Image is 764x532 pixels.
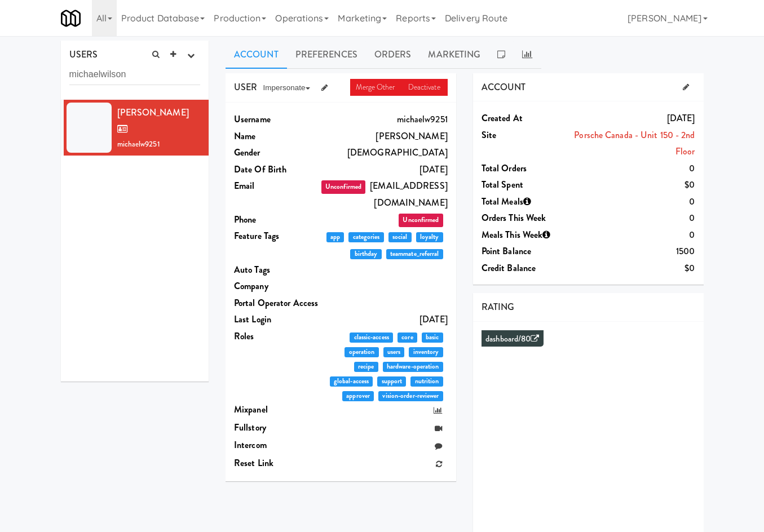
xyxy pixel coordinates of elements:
span: classic-access [350,333,393,343]
a: Preferences [287,41,366,69]
span: Unconfirmed [399,214,443,227]
dt: Credit Balance [482,260,567,277]
dt: Date Of Birth [234,161,320,178]
span: [PERSON_NAME] [117,106,189,136]
dt: Roles [234,328,320,345]
span: social [388,232,412,242]
a: Deactivate [403,79,448,96]
dt: Orders This Week [482,210,567,227]
span: hardware-operation [383,362,443,372]
span: operation [345,347,378,357]
span: USER [234,81,257,94]
dt: Total Orders [482,160,567,177]
dt: Mixpanel [234,401,320,418]
dt: Created at [482,110,567,127]
dt: Site [482,127,567,144]
span: teammate_referral [386,249,443,259]
dt: Meals This Week [482,227,567,243]
dt: Username [234,111,320,128]
dd: 1500 [567,243,695,260]
dt: Last login [234,311,320,328]
span: ACCOUNT [482,81,526,94]
dd: michaelw9251 [320,111,448,128]
dt: Company [234,278,320,295]
span: USERS [69,48,98,61]
dd: [DATE] [320,161,448,178]
dd: 0 [567,227,695,243]
dt: Fullstory [234,419,320,436]
span: approver [342,391,374,401]
a: Account [226,41,287,69]
a: dashboard/80 [485,333,539,345]
dd: [PERSON_NAME] [320,128,448,145]
dt: Reset link [234,455,320,472]
dt: Portal Operator Access [234,295,320,312]
dd: $0 [567,176,695,193]
span: loyalty [416,232,443,242]
dd: [EMAIL_ADDRESS][DOMAIN_NAME] [320,178,448,211]
dt: Total Meals [482,193,567,210]
dd: [DEMOGRAPHIC_DATA] [320,144,448,161]
span: users [383,347,405,357]
span: basic [422,333,443,343]
dt: Email [234,178,320,194]
span: global-access [330,376,373,387]
span: nutrition [410,376,443,387]
span: inventory [409,347,443,357]
input: Search user [69,64,201,85]
dt: Intercom [234,437,320,454]
dt: Auto Tags [234,261,320,278]
span: vision-order-reviewer [378,391,443,401]
span: support [377,376,406,387]
dd: 0 [567,193,695,210]
li: [PERSON_NAME]michaelw9251 [61,100,209,156]
dt: Point Balance [482,243,567,260]
dd: [DATE] [567,110,695,127]
dt: Total Spent [482,176,567,193]
dt: Name [234,128,320,145]
dd: 0 [567,210,695,227]
dd: $0 [567,260,695,277]
dd: 0 [567,160,695,177]
span: app [326,232,345,242]
span: recipe [354,362,378,372]
a: Orders [366,41,420,69]
span: Unconfirmed [321,180,365,194]
button: Impersonate [257,79,315,96]
dd: [DATE] [320,311,448,328]
a: Merge Other [350,79,402,96]
span: categories [348,232,383,242]
span: michaelw9251 [117,139,160,149]
img: Micromart [61,8,81,28]
span: birthday [350,249,381,259]
dt: Gender [234,144,320,161]
dt: Feature Tags [234,228,320,245]
a: Marketing [419,41,489,69]
span: RATING [482,300,515,313]
a: Porsche Canada - Unit 150 - 2nd Floor [574,128,695,158]
span: core [398,333,417,343]
dt: Phone [234,211,320,228]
